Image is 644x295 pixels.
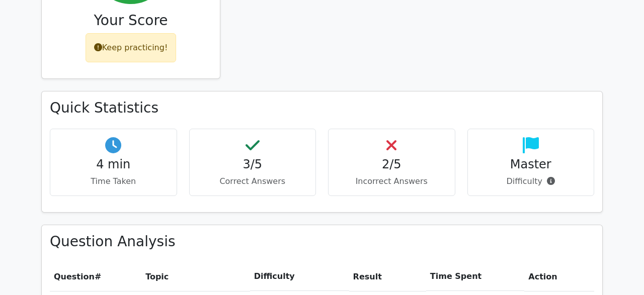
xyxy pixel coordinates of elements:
[50,262,141,291] th: #
[524,262,594,291] th: Action
[141,262,250,291] th: Topic
[58,175,169,187] p: Time Taken
[50,233,594,250] h3: Question Analysis
[349,262,426,291] th: Result
[337,175,447,187] p: Incorrect Answers
[54,272,95,281] span: Question
[476,175,586,187] p: Difficulty
[198,175,308,187] p: Correct Answers
[476,157,586,172] h4: Master
[86,33,177,62] div: Keep practicing!
[250,262,349,291] th: Difficulty
[50,12,212,29] h3: Your Score
[426,262,524,291] th: Time Spent
[50,100,594,117] h3: Quick Statistics
[337,157,447,172] h4: 2/5
[198,157,308,172] h4: 3/5
[58,157,169,172] h4: 4 min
